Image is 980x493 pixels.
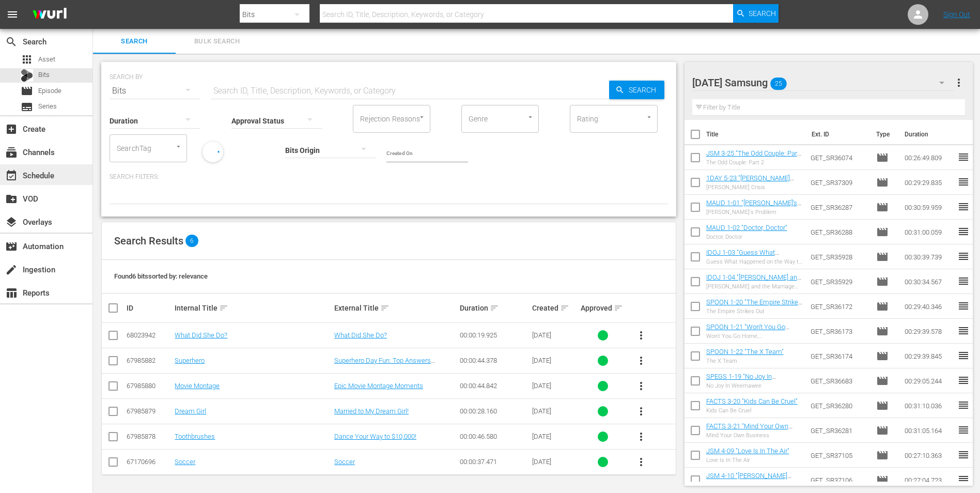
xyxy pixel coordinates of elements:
span: Episode [876,399,889,412]
td: GET_SR36280 [806,393,872,418]
button: more_vert [629,399,654,424]
span: Episode [876,375,889,387]
div: [DATE] [532,382,577,390]
td: GET_SR36074 [806,145,872,170]
div: Love Is In The Air [706,457,789,464]
div: Won't You Go Home, [PERSON_NAME]? [706,333,803,340]
span: Episode [876,350,889,362]
a: SPEGS 1-19 "No Joy In Weemawee" [706,373,776,388]
span: more_vert [635,430,647,443]
span: Search [749,4,776,23]
a: FACTS 3-21 "Mind Your Own Business" [706,422,792,438]
a: Soccer [175,458,195,466]
div: 68023942 [127,331,172,339]
div: 00:00:46.580 [460,433,529,440]
a: Movie Montage [175,382,220,390]
button: more_vert [629,450,654,474]
td: GET_SR36287 [806,195,872,220]
div: Approved [581,302,626,314]
div: [PERSON_NAME] and the Marriage Caper [706,283,803,290]
span: Series [38,101,57,112]
td: GET_SR35929 [806,269,872,294]
span: more_vert [953,76,965,89]
div: [DATE] [532,433,577,440]
div: Duration [460,302,529,314]
span: more_vert [635,405,647,418]
div: The X Team [706,358,784,364]
td: GET_SR36683 [806,368,872,393]
span: Asset [21,53,33,66]
span: Asset [38,54,55,65]
div: 67170696 [127,458,172,466]
td: 00:29:29.835 [900,170,957,195]
td: 00:30:59.959 [900,195,957,220]
td: 00:31:00.059 [900,220,957,244]
span: Channels [5,146,18,159]
span: Ingestion [5,264,18,276]
span: Bits [38,70,50,80]
td: GET_SR37309 [806,170,872,195]
div: 67985879 [127,407,172,415]
a: JSM 4-10 "[PERSON_NAME] Gets Tough" [706,472,791,487]
div: [DATE] Samsung [692,68,955,97]
td: GET_SR36281 [806,418,872,443]
td: 00:29:05.244 [900,368,957,393]
button: Open [417,112,427,122]
td: 00:30:39.739 [900,244,957,269]
td: GET_SR36174 [806,344,872,368]
td: 00:31:05.164 [900,418,957,443]
th: Ext. ID [805,120,870,149]
a: SPOON 1-20 "The Empire Strikes Out" [706,298,802,314]
span: Search [625,81,664,99]
div: No Joy In Weemawee [706,382,803,389]
div: [DATE] [532,458,577,466]
td: 00:29:40.346 [900,294,957,319]
div: Bits [21,69,33,82]
span: reorder [957,275,970,287]
a: What Did She Do? [334,331,387,339]
span: 6 [185,235,198,247]
div: Internal Title [175,302,331,314]
a: MAUD 1-02 "Doctor, Doctor" [706,224,787,232]
span: Episode [876,251,889,263]
button: more_vert [629,348,654,373]
div: 00:00:44.842 [460,382,529,390]
span: Episode [21,85,33,97]
span: Episode [876,325,889,337]
div: [DATE] [532,357,577,364]
button: Open [174,142,183,151]
span: reorder [957,374,970,387]
span: reorder [957,201,970,213]
div: [PERSON_NAME] Crisis [706,184,803,191]
a: SPOON 1-22 "The X Team" [706,348,784,356]
span: Episode [876,275,889,288]
div: Kids Can Be Cruel [706,407,798,414]
div: 00:00:44.378 [460,357,529,364]
button: Search [609,81,664,99]
button: Open [525,112,535,122]
a: Superhero [175,357,205,364]
a: IDOJ 1-03 "Guess What Happened on the Way to the Moon?" [706,249,788,272]
span: Found 6 bits sorted by: relevance [114,272,208,280]
span: more_vert [635,329,647,342]
td: 00:31:10.036 [900,393,957,418]
a: JSM 3-25 "The Odd Couple: Part 2" [706,149,801,165]
span: more_vert [635,456,647,468]
span: Create [5,123,18,135]
div: 00:00:19.925 [460,331,529,339]
span: sort [614,303,623,313]
button: more_vert [953,70,965,95]
td: GET_SR37105 [806,443,872,468]
span: more_vert [635,380,647,392]
span: reorder [957,176,970,188]
span: reorder [957,151,970,163]
span: Episode [876,226,889,238]
button: more_vert [629,424,654,449]
a: Toothbrushes [175,433,215,440]
div: 00:00:37.471 [460,458,529,466]
span: Episode [876,474,889,486]
span: VOD [5,193,18,205]
span: reorder [957,225,970,238]
div: 67985882 [127,357,172,364]
div: Created [532,302,577,314]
